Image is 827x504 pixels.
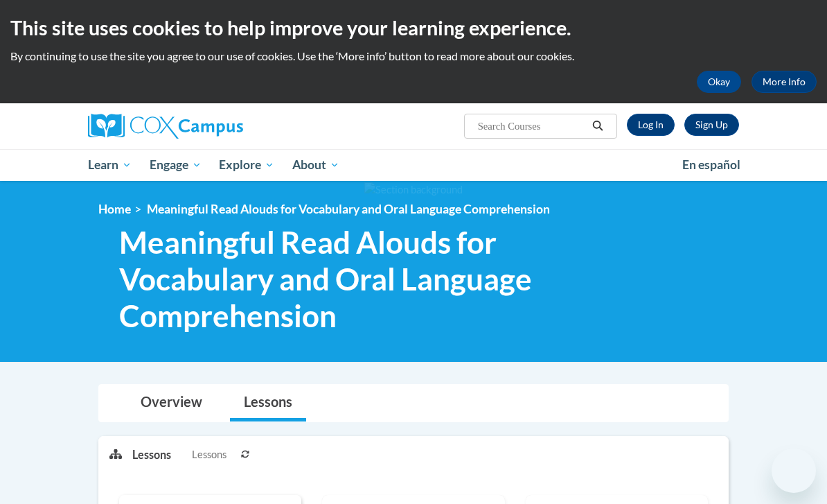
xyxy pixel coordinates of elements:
[684,114,739,136] a: Register
[78,149,749,181] div: Main menu
[119,224,587,333] span: Meaningful Read Alouds for Vocabulary and Oral Language Comprehension
[88,157,132,173] span: Learn
[79,149,141,181] a: Learn
[477,118,587,134] input: Search Courses
[292,157,339,173] span: About
[210,149,283,181] a: Explore
[127,385,216,422] a: Overview
[88,114,243,139] img: Cox Campus
[673,150,749,180] a: En español
[587,118,608,134] button: Search
[192,447,226,462] span: Lessons
[697,71,741,93] button: Okay
[682,157,740,172] span: En español
[772,449,816,493] iframe: Button to launch messaging window
[752,71,817,93] a: More Info
[10,49,817,64] p: By continuing to use the site you agree to our use of cookies. Use the ‘More info’ button to read...
[132,447,171,462] p: Lessons
[219,157,274,173] span: Explore
[150,157,202,173] span: Engage
[88,114,291,139] a: Cox Campus
[283,149,348,181] a: About
[364,182,463,198] img: Section background
[230,385,306,422] a: Lessons
[98,202,131,216] a: Home
[10,14,817,42] h2: This site uses cookies to help improve your learning experience.
[627,114,675,136] a: Log In
[141,149,211,181] a: Engage
[147,202,550,216] span: Meaningful Read Alouds for Vocabulary and Oral Language Comprehension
